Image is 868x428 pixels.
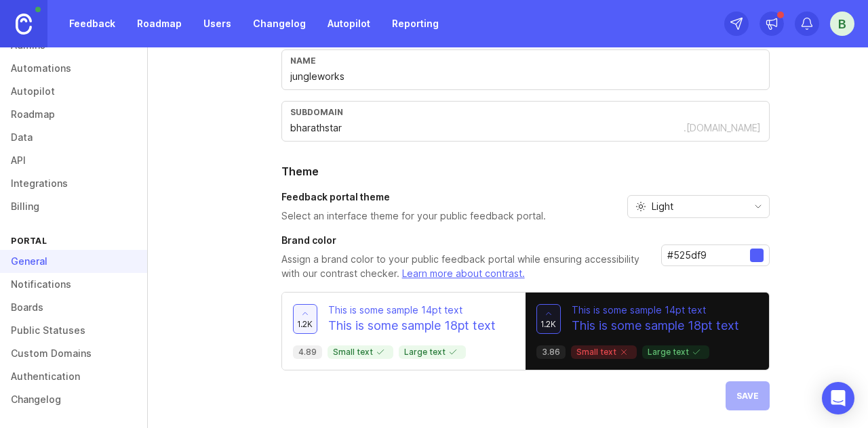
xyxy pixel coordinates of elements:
[290,121,684,135] input: Subdomain
[684,121,761,135] div: .[DOMAIN_NAME]
[384,12,447,36] a: Reporting
[542,347,560,358] p: 3.86
[290,107,761,117] div: subdomain
[627,195,770,218] div: toggle menu
[404,347,460,358] p: Large text
[648,347,704,358] p: Large text
[293,304,317,334] button: 1.2k
[822,382,854,414] div: Open Intercom Messenger
[281,163,770,179] h2: Theme
[652,199,673,214] span: Light
[747,201,769,212] svg: toggle icon
[281,234,650,247] h3: Brand color
[540,318,556,330] span: 1.2k
[402,267,525,279] a: Learn more about contrast.
[298,347,317,358] p: 4.89
[281,190,546,204] h3: Feedback portal theme
[328,303,496,317] p: This is some sample 14pt text
[635,201,646,212] svg: prefix icon Sun
[245,12,314,36] a: Changelog
[333,347,388,358] p: Small text
[536,304,561,334] button: 1.2k
[195,12,239,36] a: Users
[281,253,650,281] p: Assign a brand color to your public feedback portal while ensuring accessibility with our contras...
[576,347,631,358] p: Small text
[830,12,854,36] button: B
[16,14,32,35] img: Canny Home
[290,56,761,66] div: Name
[572,303,739,317] p: This is some sample 14pt text
[129,12,190,36] a: Roadmap
[319,12,378,36] a: Autopilot
[328,317,496,335] p: This is some sample 18pt text
[61,12,123,36] a: Feedback
[297,318,313,330] span: 1.2k
[281,209,546,223] p: Select an interface theme for your public feedback portal.
[572,317,739,335] p: This is some sample 18pt text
